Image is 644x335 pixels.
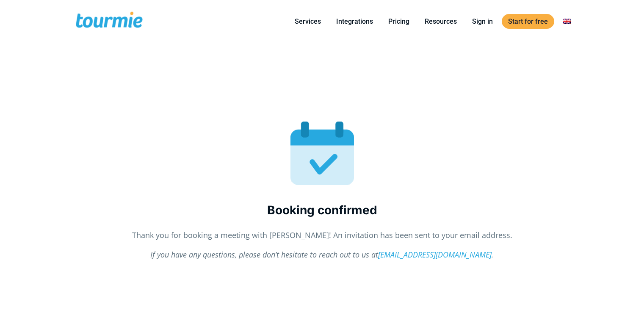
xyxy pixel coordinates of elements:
[502,14,554,29] a: Start for free
[418,16,463,27] a: Resources
[75,202,570,219] h3: Booking confirmed
[466,16,499,27] a: Sign in
[330,16,379,27] a: Integrations
[75,230,570,241] p: Thank you for booking a meeting with [PERSON_NAME]! An invitation has been sent to your email add...
[150,249,494,260] em: If you have any questions, please don’t hesitate to reach out to us at .
[378,249,492,260] a: [EMAIL_ADDRESS][DOMAIN_NAME]
[382,16,416,27] a: Pricing
[288,16,327,27] a: Services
